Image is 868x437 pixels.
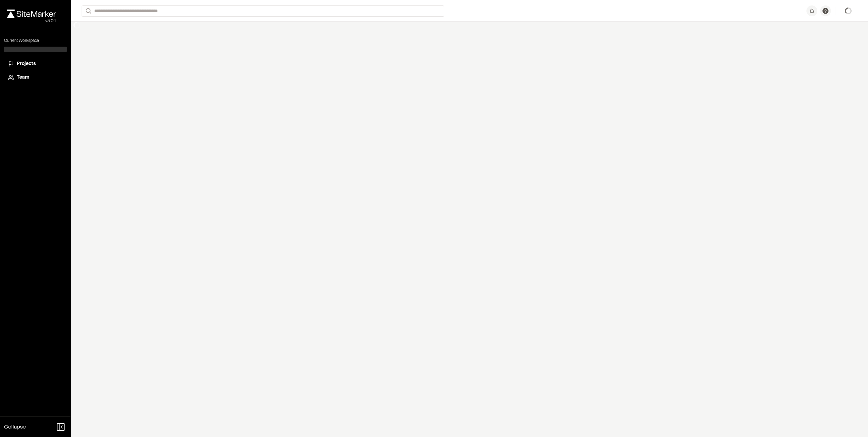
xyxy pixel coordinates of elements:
[7,18,56,24] div: Oh geez...please don't...
[4,423,26,431] span: Collapse
[17,74,29,81] span: Team
[8,74,63,81] a: Team
[7,10,56,18] img: rebrand.png
[82,5,94,17] button: Search
[17,60,36,68] span: Projects
[4,38,67,44] p: Current Workspace
[8,60,63,68] a: Projects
